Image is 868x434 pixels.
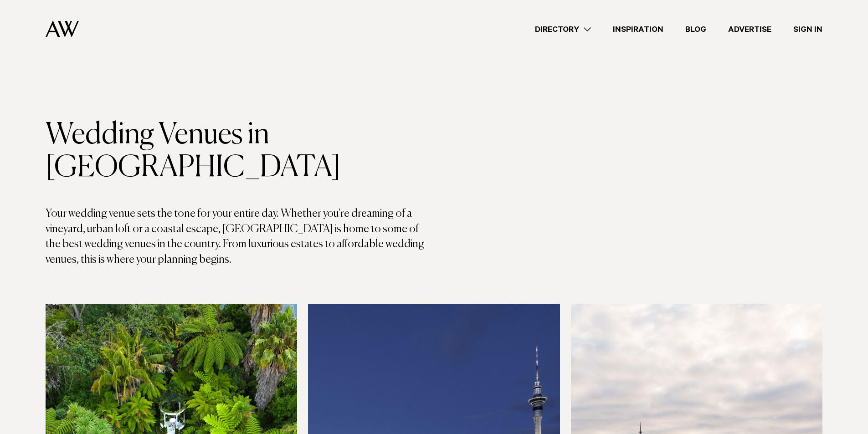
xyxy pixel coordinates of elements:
[46,119,434,184] h1: Wedding Venues in [GEOGRAPHIC_DATA]
[674,23,717,36] a: Blog
[782,23,833,36] a: Sign In
[46,206,434,267] p: Your wedding venue sets the tone for your entire day. Whether you're dreaming of a vineyard, urba...
[46,20,79,37] img: Auckland Weddings Logo
[602,23,674,36] a: Inspiration
[717,23,782,36] a: Advertise
[524,23,602,36] a: Directory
